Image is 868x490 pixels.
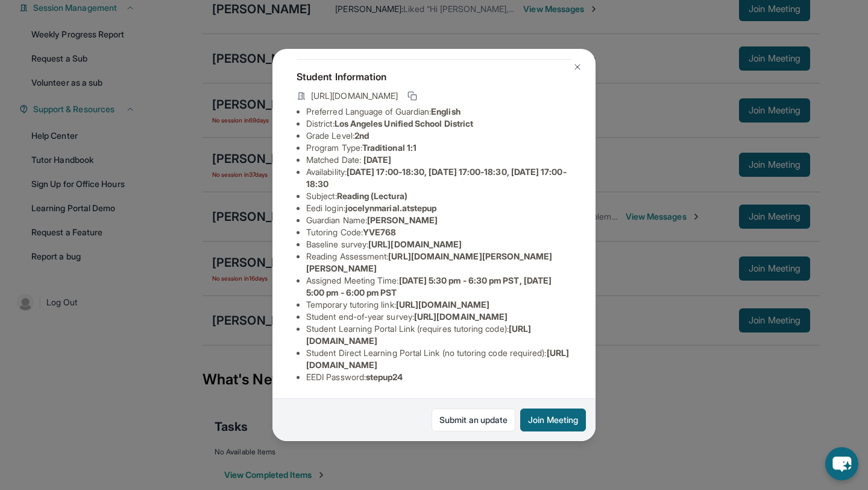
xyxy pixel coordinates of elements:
[306,166,571,190] li: Availability:
[414,311,508,322] span: [URL][DOMAIN_NAME]
[306,299,571,311] li: Temporary tutoring link :
[405,89,420,103] button: Copy link
[306,214,571,226] li: Guardian Name :
[354,130,369,141] span: 2nd
[306,226,571,238] li: Tutoring Code :
[306,371,571,383] li: EEDI Password :
[306,106,571,118] li: Preferred Language of Guardian:
[363,227,396,237] span: YVE768
[297,69,571,84] h4: Student Information
[362,142,417,153] span: Traditional 1:1
[306,142,571,154] li: Program Type:
[306,154,571,166] li: Matched Date:
[573,62,582,72] img: Close Icon
[345,203,437,213] span: jocelynmarial.atstepup
[306,323,571,347] li: Student Learning Portal Link (requires tutoring code) :
[306,202,571,214] li: Eedi login :
[306,118,571,130] li: District:
[306,190,571,202] li: Subject :
[306,238,571,250] li: Baseline survey :
[367,215,438,225] span: [PERSON_NAME]
[311,90,398,102] span: [URL][DOMAIN_NAME]
[337,191,407,201] span: Reading (Lectura)
[432,409,515,431] a: Submit an update
[520,409,586,431] button: Join Meeting
[306,251,553,273] span: [URL][DOMAIN_NAME][PERSON_NAME][PERSON_NAME]
[368,239,462,249] span: [URL][DOMAIN_NAME]
[306,250,571,275] li: Reading Assessment :
[306,347,571,371] li: Student Direct Learning Portal Link (no tutoring code required) :
[431,106,461,116] span: English
[306,167,567,189] span: [DATE] 17:00-18:30, [DATE] 17:00-18:30, [DATE] 17:00-18:30
[825,447,858,480] button: chat-button
[396,299,489,310] span: [URL][DOMAIN_NAME]
[306,311,571,323] li: Student end-of-year survey :
[306,130,571,142] li: Grade Level:
[306,275,552,297] span: [DATE] 5:30 pm - 6:30 pm PST, [DATE] 5:00 pm - 6:00 pm PST
[366,372,403,382] span: stepup24
[363,154,391,165] span: [DATE]
[306,275,571,299] li: Assigned Meeting Time :
[335,118,473,129] span: Los Angeles Unified School District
